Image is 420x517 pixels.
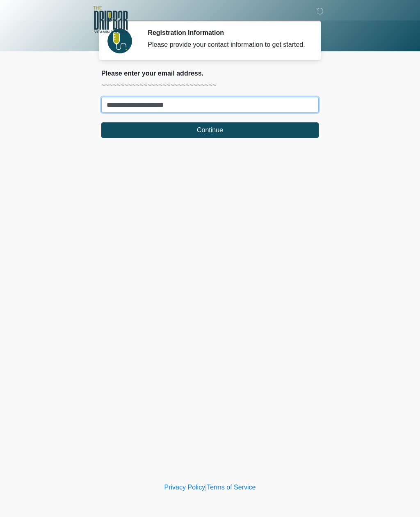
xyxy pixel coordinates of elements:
a: Privacy Policy [164,484,205,491]
h2: Please enter your email address. [101,69,319,77]
button: Continue [101,122,319,138]
a: Terms of Service [207,484,256,491]
a: | [205,484,207,491]
img: Agent Avatar [107,29,132,53]
img: The DRIPBaR - Alamo Ranch SATX Logo [93,6,128,33]
p: ~~~~~~~~~~~~~~~~~~~~~~~~~~~~~~ [101,80,319,90]
div: Please provide your contact information to get started. [148,40,306,50]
